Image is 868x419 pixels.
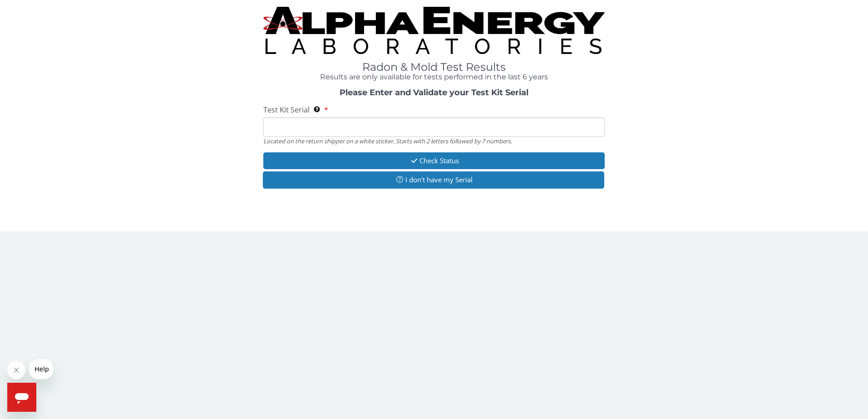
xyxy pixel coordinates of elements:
[263,61,605,73] h1: Radon & Mold Test Results
[263,137,605,145] div: Located on the return shipper on a white sticker. Starts with 2 letters followed by 7 numbers.
[29,359,53,379] iframe: Message from company
[263,73,605,81] h4: Results are only available for tests performed in the last 6 years
[7,383,36,412] iframe: Button to launch messaging window
[263,7,605,54] img: TightCrop.jpg
[263,171,605,188] button: I don't have my Serial
[263,105,310,115] span: Test Kit Serial
[263,152,605,169] button: Check Status
[7,361,25,379] iframe: Close message
[340,88,528,97] strong: Please Enter and Validate your Test Kit Serial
